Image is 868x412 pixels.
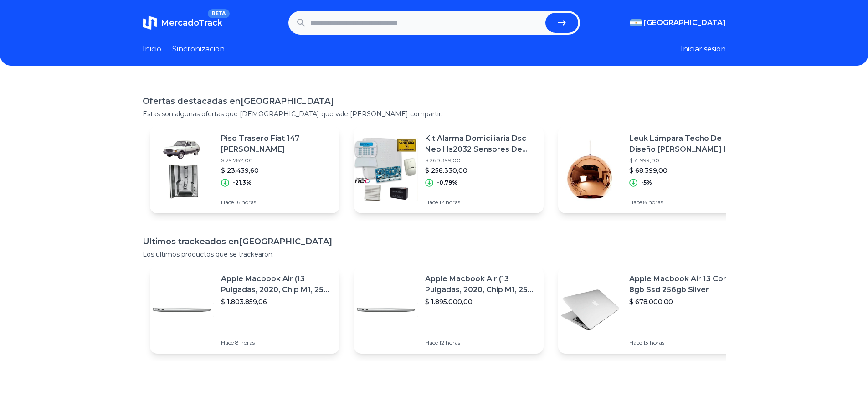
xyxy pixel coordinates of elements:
[143,250,726,259] p: Los ultimos productos que se trackearon.
[221,133,332,155] p: Piso Trasero Fiat 147 [PERSON_NAME]
[172,44,225,55] a: Sincronizacion
[143,109,726,118] p: Estas son algunas ofertas que [DEMOGRAPHIC_DATA] que vale [PERSON_NAME] compartir.
[143,235,726,248] h1: Ultimos trackeados en [GEOGRAPHIC_DATA]
[629,339,740,346] p: Hace 13 horas
[558,266,748,354] a: Featured imageApple Macbook Air 13 Core I5 8gb Ssd 256gb Silver$ 678.000,00Hace 13 horas
[644,17,726,28] span: [GEOGRAPHIC_DATA]
[629,297,740,306] p: $ 678.000,00
[221,157,332,164] p: $ 29.782,00
[681,44,726,55] button: Iniciar sesion
[143,15,157,30] img: MercadoTrack
[354,138,418,201] img: Featured image
[354,278,418,342] img: Featured image
[437,179,457,186] p: -0,79%
[161,18,222,28] span: MercadoTrack
[425,157,536,164] p: $ 260.399,00
[354,126,544,213] a: Featured imageKit Alarma Domiciliaria Dsc Neo Hs2032 Sensores De Interior$ 260.399,00$ 258.330,00...
[208,9,229,18] span: BETA
[425,133,536,155] p: Kit Alarma Domiciliaria Dsc Neo Hs2032 Sensores De Interior
[143,95,726,108] h1: Ofertas destacadas en [GEOGRAPHIC_DATA]
[221,339,332,346] p: Hace 8 horas
[221,297,332,306] p: $ 1.803.859,06
[558,126,748,213] a: Featured imageLeuk Lámpara Techo De Diseño [PERSON_NAME] I Cobre$ 71.999,00$ 68.399,00-5%Hace 8 h...
[150,138,214,201] img: Featured image
[629,166,740,175] p: $ 68.399,00
[221,199,332,206] p: Hace 16 horas
[221,273,332,295] p: Apple Macbook Air (13 Pulgadas, 2020, Chip M1, 256 Gb De Ssd, 8 Gb De Ram) - Plata
[150,126,339,213] a: Featured imagePiso Trasero Fiat 147 [PERSON_NAME]$ 29.782,00$ 23.439,60-21,3%Hace 16 horas
[629,199,740,206] p: Hace 8 horas
[641,179,652,186] p: -5%
[425,339,536,346] p: Hace 12 horas
[425,273,536,295] p: Apple Macbook Air (13 Pulgadas, 2020, Chip M1, 256 Gb De Ssd, 8 Gb De Ram) - Plata
[425,297,536,306] p: $ 1.895.000,00
[143,15,222,30] a: MercadoTrackBETA
[150,266,339,354] a: Featured imageApple Macbook Air (13 Pulgadas, 2020, Chip M1, 256 Gb De Ssd, 8 Gb De Ram) - Plata$...
[558,138,622,201] img: Featured image
[558,278,622,342] img: Featured image
[425,166,536,175] p: $ 258.330,00
[233,179,252,186] p: -21,3%
[425,199,536,206] p: Hace 12 horas
[630,17,726,28] button: [GEOGRAPHIC_DATA]
[143,44,161,55] a: Inicio
[630,19,642,26] img: Argentina
[150,278,214,342] img: Featured image
[629,273,740,295] p: Apple Macbook Air 13 Core I5 8gb Ssd 256gb Silver
[629,133,740,155] p: Leuk Lámpara Techo De Diseño [PERSON_NAME] I Cobre
[221,166,332,175] p: $ 23.439,60
[629,157,740,164] p: $ 71.999,00
[354,266,544,354] a: Featured imageApple Macbook Air (13 Pulgadas, 2020, Chip M1, 256 Gb De Ssd, 8 Gb De Ram) - Plata$...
